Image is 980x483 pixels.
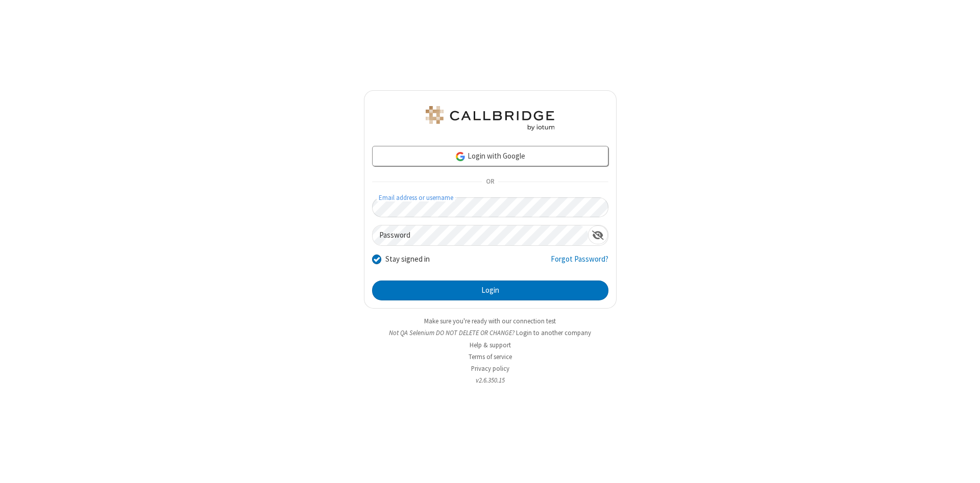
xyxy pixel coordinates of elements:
input: Password [373,225,588,245]
a: Make sure you're ready with our connection test [424,317,556,325]
span: OR [482,175,498,189]
a: Privacy policy [471,364,509,373]
a: Terms of service [469,352,512,361]
label: Stay signed in [385,253,430,265]
iframe: Chat [954,456,972,476]
input: Email address or username [372,197,608,217]
div: Show password [588,225,608,244]
a: Login with Google [372,146,608,166]
img: google-icon.png [455,151,466,162]
li: v2.6.350.15 [364,375,617,385]
a: Help & support [470,341,511,349]
button: Login [372,281,608,301]
img: QA Selenium DO NOT DELETE OR CHANGE [424,106,556,131]
button: Login to another company [516,328,591,338]
a: Forgot Password? [551,253,608,273]
li: Not QA Selenium DO NOT DELETE OR CHANGE? [364,328,617,338]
